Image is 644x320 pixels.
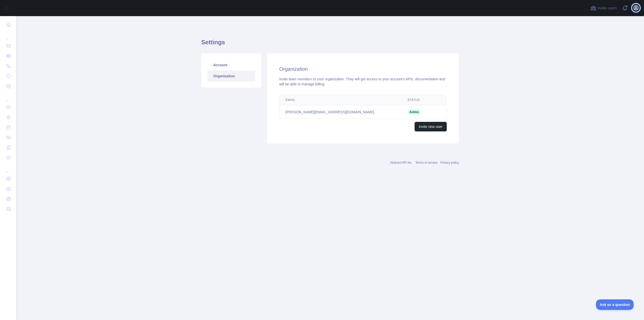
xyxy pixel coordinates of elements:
[4,92,12,102] div: ...
[408,110,421,115] span: Active
[279,65,447,73] h2: Organization
[279,105,401,119] td: [PERSON_NAME][EMAIL_ADDRESS][DOMAIN_NAME]
[401,95,432,105] th: Status
[440,161,459,164] a: Privacy policy
[201,38,459,50] h1: Settings
[279,95,401,105] th: Email
[589,4,618,12] button: Invite users
[4,163,12,173] div: ...
[207,70,255,82] a: Organization
[415,122,447,131] button: Invite new user
[207,59,255,70] a: Account
[4,30,12,40] div: ...
[597,5,617,11] span: Invite users
[596,299,634,310] iframe: Toggle Customer Support
[279,77,447,87] div: Invite team members to your organization. They will get access to your account's APIs, documentat...
[390,161,413,164] a: Abstract API Inc.
[415,161,437,164] a: Terms of service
